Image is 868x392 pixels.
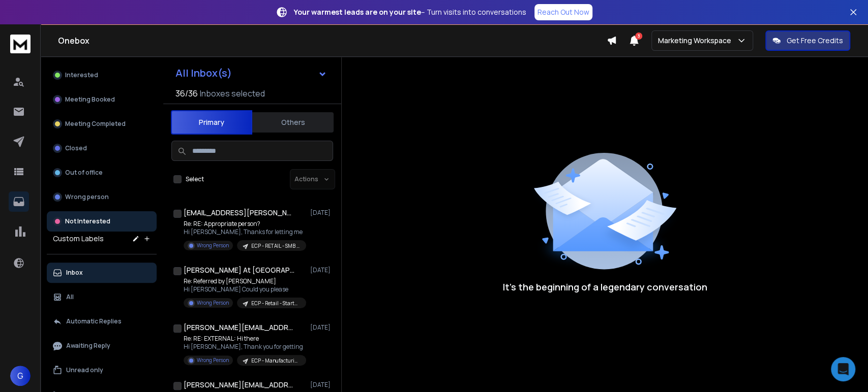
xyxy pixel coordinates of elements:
p: Unread only [66,366,103,374]
p: ECP - Retail - Startup | [PERSON_NAME] [251,300,300,307]
button: All Inbox(s) [167,63,335,83]
button: Meeting Booked [47,89,157,110]
p: Wrong person [65,193,109,201]
h1: [PERSON_NAME][EMAIL_ADDRESS][PERSON_NAME][DOMAIN_NAME] [184,322,295,333]
h1: [PERSON_NAME][EMAIL_ADDRESS][PERSON_NAME][DOMAIN_NAME] [184,380,295,390]
p: Closed [65,144,87,152]
p: Not Interested [65,217,110,225]
h1: [EMAIL_ADDRESS][PERSON_NAME][DOMAIN_NAME] [184,208,295,218]
p: It’s the beginning of a legendary conversation [503,280,707,294]
p: [DATE] [310,323,333,332]
p: Re: RE: EXTERNAL: Hi there [184,335,306,343]
p: Re: Referred by [PERSON_NAME] [184,277,306,285]
button: Closed [47,138,157,158]
p: Wrong Person [197,299,229,307]
h1: [PERSON_NAME] At [GEOGRAPHIC_DATA] [184,265,295,275]
button: Interested [47,65,157,85]
p: Out of office [65,169,103,177]
button: Primary [171,110,252,135]
p: [DATE] [310,266,333,274]
h1: All Inbox(s) [175,68,232,78]
p: ECP - RETAIL - SMB | [PERSON_NAME] [251,242,300,250]
p: Get Free Credits [787,36,843,46]
button: All [47,287,157,307]
button: Meeting Completed [47,114,157,134]
p: Hi [PERSON_NAME], Thank you for getting [184,343,306,351]
p: Reach Out Now [537,7,589,17]
button: Unread only [47,360,157,380]
p: Meeting Booked [65,95,115,104]
p: All [66,293,74,301]
button: G [10,366,31,386]
button: Others [252,111,334,134]
p: Hi [PERSON_NAME] Could you please [184,285,306,293]
p: Interested [65,71,98,79]
p: Awaiting Reply [66,342,110,350]
p: Automatic Replies [66,317,122,325]
button: Inbox [47,263,157,283]
span: 36 / 36 [175,87,198,100]
img: logo [10,35,31,53]
h3: Inboxes selected [200,87,265,100]
p: Wrong Person [197,242,229,249]
p: Inbox [66,269,83,277]
p: – Turn visits into conversations [294,7,526,17]
h3: Custom Labels [53,234,104,244]
p: Wrong Person [197,356,229,364]
button: Wrong person [47,187,157,207]
a: Reach Out Now [534,4,592,20]
p: [DATE] [310,381,333,389]
button: Get Free Credits [765,30,850,51]
h1: Onebox [58,35,607,47]
button: Awaiting Reply [47,336,157,356]
p: Marketing Workspace [658,36,735,46]
p: ECP - Manufacturing - Enterprise | [PERSON_NAME] [251,357,300,365]
span: 3 [635,32,642,40]
div: Open Intercom Messenger [831,357,855,381]
strong: Your warmest leads are on your site [294,7,421,17]
button: Not Interested [47,211,157,232]
p: [DATE] [310,209,333,217]
p: Re: RE: Appropriate person? [184,220,306,228]
p: Hi [PERSON_NAME], Thanks for letting me [184,228,306,236]
button: Automatic Replies [47,311,157,332]
p: Meeting Completed [65,120,126,128]
button: Out of office [47,162,157,183]
label: Select [186,175,204,183]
